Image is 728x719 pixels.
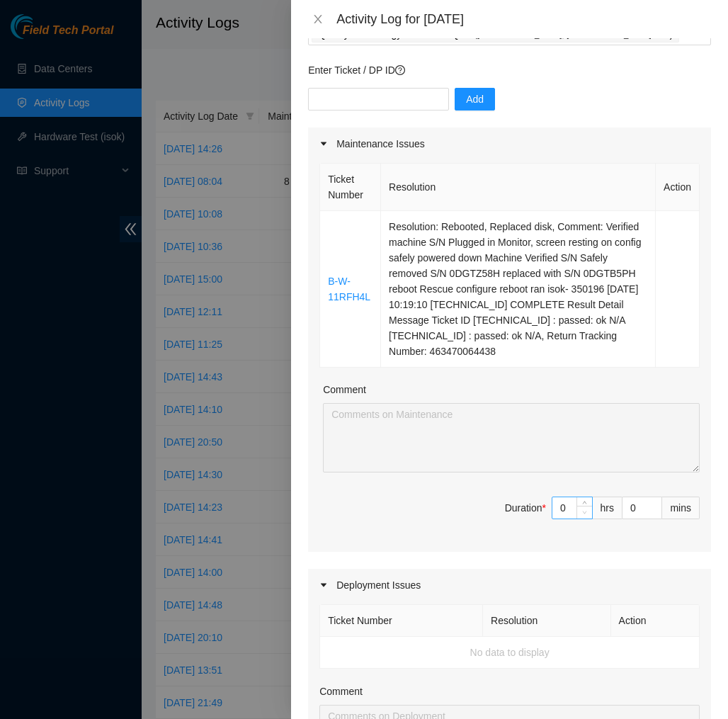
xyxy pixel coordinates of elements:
div: Duration [505,500,546,516]
span: up [581,498,589,506]
span: question-circle [395,65,405,75]
th: Ticket Number [320,164,381,211]
div: Deployment Issues [308,569,711,601]
span: down [581,509,589,517]
th: Resolution [381,164,656,211]
button: Close [308,13,328,26]
th: Action [611,605,700,637]
label: Comment [319,684,363,699]
td: Resolution: Rebooted, Replaced disk, Comment: Verified machine S/N Plugged in Monitor, screen res... [381,211,656,368]
div: mins [662,497,700,519]
span: close [312,13,324,25]
div: hrs [593,497,622,519]
span: caret-right [319,581,328,589]
th: Resolution [483,605,611,637]
textarea: Comment [323,403,700,472]
span: caret-right [319,140,328,148]
button: Add [455,88,495,111]
div: Activity Log for [DATE] [336,11,711,27]
th: Action [656,164,700,211]
p: Enter Ticket / DP ID [308,62,711,78]
span: Increase Value [576,497,592,506]
div: Maintenance Issues [308,128,711,160]
a: B-W-11RFH4L [328,276,370,302]
span: Decrease Value [576,506,592,519]
span: Add [466,91,484,107]
td: No data to display [320,637,700,669]
th: Ticket Number [320,605,483,637]
label: Comment [323,382,366,397]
